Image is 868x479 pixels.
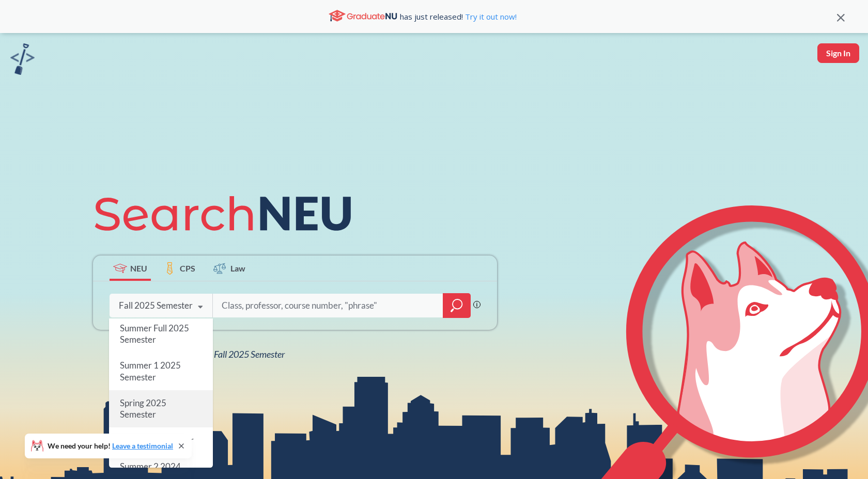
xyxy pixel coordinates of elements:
[120,397,166,420] span: Spring 2025 Semester
[10,43,35,75] img: sandbox logo
[400,11,517,22] span: has just released!
[48,442,173,450] span: We need your help!
[194,348,285,360] span: NEU Fall 2025 Semester
[119,300,193,311] div: Fall 2025 Semester
[10,43,35,78] a: sandbox logo
[817,43,859,63] button: Sign In
[230,262,245,274] span: Law
[443,293,471,318] div: magnifying glass
[451,298,463,313] svg: magnifying glass
[120,360,181,382] span: Summer 1 2025 Semester
[120,323,189,345] span: Summer Full 2025 Semester
[112,441,173,450] a: Leave a testimonial
[180,262,195,274] span: CPS
[463,11,517,22] a: Try it out now!
[130,262,147,274] span: NEU
[221,295,436,316] input: Class, professor, course number, "phrase"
